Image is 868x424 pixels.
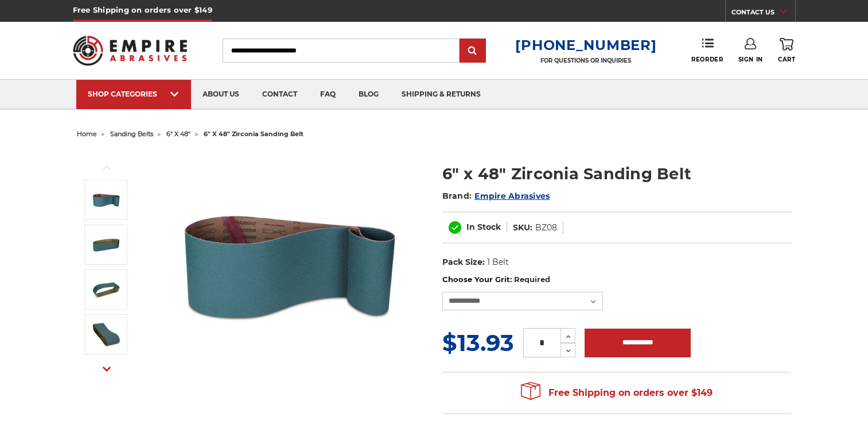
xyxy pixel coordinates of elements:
[73,28,188,73] img: Empire Abrasives
[92,275,120,304] img: 6" x 48" Sanding Belt - Zirconia
[513,222,532,234] dt: SKU:
[535,222,557,234] dd: BZ08
[731,6,795,22] a: CONTACT US
[442,163,792,185] h1: 6" x 48" Zirconia Sanding Belt
[778,38,795,63] a: Cart
[204,130,303,138] span: 6" x 48" zirconia sanding belt
[461,40,484,63] input: Submit
[92,320,120,349] img: 6" x 48" Sanding Belt - Zirc
[191,80,251,109] a: about us
[515,37,656,53] a: [PHONE_NUMBER]
[309,80,347,109] a: faq
[175,151,404,380] img: 6" x 48" Zirconia Sanding Belt
[93,357,120,381] button: Next
[514,275,550,284] small: Required
[166,130,190,138] a: 6" x 48"
[251,80,309,109] a: contact
[347,80,390,109] a: blog
[474,191,550,201] a: Empire Abrasives
[521,381,713,404] span: Free Shipping on orders over $149
[778,56,795,63] span: Cart
[77,130,97,138] a: home
[442,274,792,286] label: Choose Your Grit:
[691,56,723,63] span: Reorder
[110,130,153,138] a: sanding belts
[390,80,492,109] a: shipping & returns
[487,256,509,268] dd: 1 Belt
[466,222,501,232] span: In Stock
[92,186,120,214] img: 6" x 48" Zirconia Sanding Belt
[93,155,120,180] button: Previous
[88,90,180,98] div: SHOP CATEGORIES
[738,56,763,63] span: Sign In
[442,191,472,201] span: Brand:
[92,230,120,259] img: 6" x 48" Zirc Sanding Belt
[442,256,485,268] dt: Pack Size:
[691,38,723,63] a: Reorder
[442,329,514,357] span: $13.93
[515,57,656,64] p: FOR QUESTIONS OR INQUIRIES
